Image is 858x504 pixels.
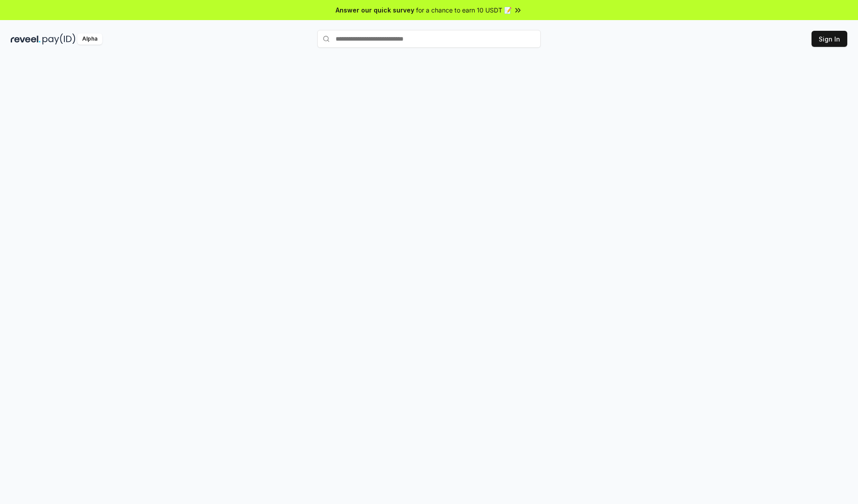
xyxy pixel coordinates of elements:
div: Alpha [77,33,102,45]
span: Answer our quick survey [336,5,414,15]
img: pay_id [42,33,76,45]
img: reveel_dark [11,33,41,45]
span: for a chance to earn 10 USDT 📝 [416,5,512,15]
button: Sign In [812,31,847,47]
